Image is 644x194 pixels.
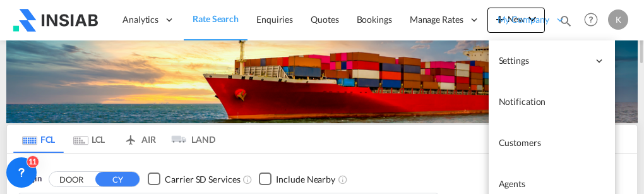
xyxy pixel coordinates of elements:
span: Bookings [357,14,392,25]
md-pagination-wrapper: Use the left and right arrow keys to navigate between tabs [13,125,215,153]
md-icon: icon-airplane [123,132,138,142]
span: My Company [498,13,549,26]
span: Notification [499,96,546,107]
span: Help [580,9,602,30]
md-tab-item: LCL [64,125,114,153]
span: Rate Search [193,13,239,24]
md-icon: Unchecked: Search for CY (Container Yard) services for all selected carriers.Checked : Search for... [242,174,253,185]
md-icon: Unchecked: Ignores neighbouring ports when fetching rates.Checked : Includes neighbouring ports w... [338,174,348,185]
div: Help [580,9,608,32]
button: DOOR [49,172,93,186]
div: Carrier SD Services [165,173,240,186]
md-tab-item: AIR [114,125,165,153]
a: Notification [489,82,615,123]
span: Agents [499,178,525,189]
span: Manage Rates [410,13,463,26]
span: Analytics [122,13,158,26]
md-checkbox: Checkbox No Ink [259,173,335,186]
a: Customers [489,123,615,164]
span: Customers [499,137,541,148]
md-tab-item: FCL [13,125,64,153]
div: Settings [489,40,615,82]
button: CY [95,172,140,186]
img: LCL+%26+FCL+BACKGROUND.png [6,30,638,123]
div: K [608,9,628,30]
span: Enquiries [256,14,293,25]
md-tab-item: LAND [165,125,215,153]
div: Include Nearby [276,173,335,186]
md-checkbox: Checkbox No Ink [148,173,240,186]
span: Quotes [311,14,338,25]
img: 0ea05a20c6b511ef93588b618553d863.png [13,6,98,34]
span: Settings [499,54,588,67]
